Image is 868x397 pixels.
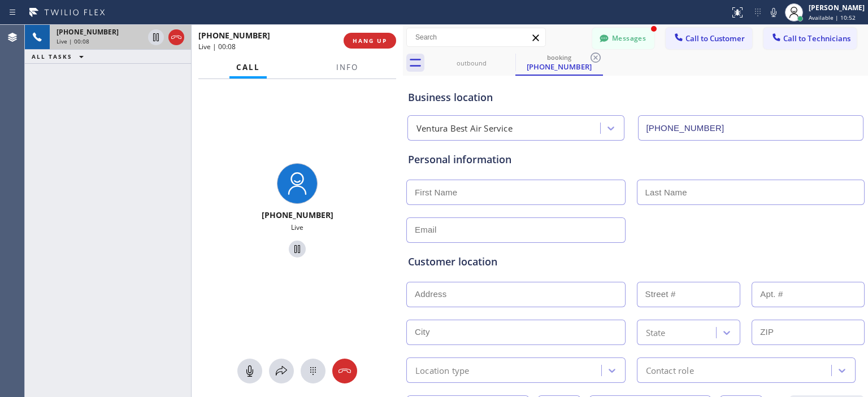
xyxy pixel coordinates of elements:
div: booking [517,53,602,62]
span: [PHONE_NUMBER] [57,27,119,37]
div: [PERSON_NAME] [809,3,865,12]
input: Last Name [637,180,865,205]
span: Call to Technicians [783,33,850,43]
div: State [646,326,666,339]
span: Live | 00:08 [57,37,89,45]
div: Ventura Best Air Service [416,122,513,135]
span: HANG UP [353,37,387,45]
button: Messages [592,28,654,49]
input: Address [406,282,626,307]
input: ZIP [752,320,865,345]
button: Open dialpad [301,359,325,383]
button: Hang up [332,359,357,383]
button: Hold Customer [289,241,306,258]
button: Info [329,56,365,78]
button: Call to Technicians [763,28,857,49]
button: Hold Customer [148,29,164,45]
div: [PHONE_NUMBER] [517,62,602,72]
input: Apt. # [752,282,865,307]
button: Mute [237,359,262,383]
input: First Name [406,180,626,205]
span: ALL TASKS [32,53,72,60]
input: Search [407,28,545,46]
div: Business location [408,90,863,105]
input: Street # [637,282,741,307]
span: Call [236,62,260,72]
span: Available | 10:52 [809,14,856,21]
button: Call [229,56,267,78]
button: HANG UP [344,33,396,49]
span: [PHONE_NUMBER] [198,30,270,41]
button: Call to Customer [666,28,752,49]
span: Live | 00:08 [198,42,236,51]
div: Location type [415,364,470,377]
div: (707) 322-7736 [517,50,602,75]
button: Open directory [269,359,294,383]
input: Email [406,217,626,243]
div: outbound [429,59,514,67]
span: Info [336,62,358,72]
button: Hang up [168,29,184,45]
div: Customer location [408,254,863,269]
input: Phone Number [638,115,864,141]
div: Contact role [646,364,694,377]
div: Personal information [408,152,863,167]
button: Mute [766,5,782,20]
button: ALL TASKS [25,50,95,63]
input: City [406,320,626,345]
span: Call to Customer [685,33,745,43]
span: [PHONE_NUMBER] [262,210,333,220]
span: Live [291,223,303,232]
